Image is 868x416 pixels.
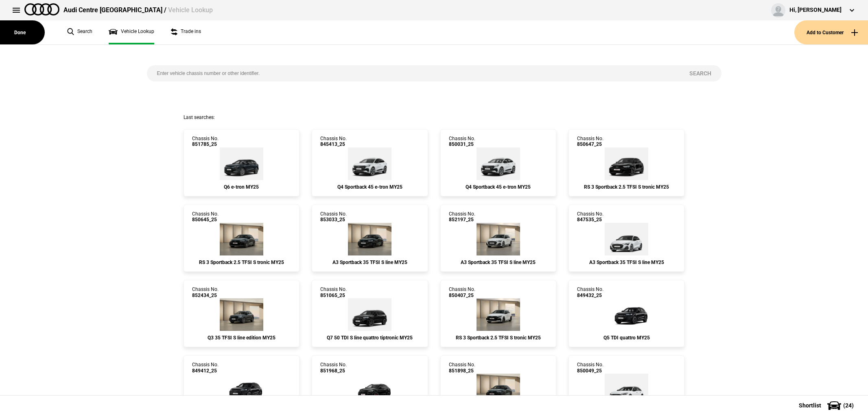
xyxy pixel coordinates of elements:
[192,141,219,147] span: 851785_25
[577,286,603,298] div: Chassis No.
[147,65,679,81] input: Enter vehicle chassis number or other identifier.
[171,20,201,44] a: Trade ins
[345,374,394,406] img: Audi_4MTRR2_25_UB_0E0E_WBX_3S2_PL2_4ZP_5MH_64J_(Nadin:_3S2_4ZP_5MH_64J_C94_PL2_WBX)_ext.png
[477,298,520,331] img: Audi_8YFRWY_25_TG_Z9Z9_7TD_WA9_PEJ_5J5_(Nadin:_5J5_7TD_C48_PEJ_S7K_WA9)_ext.png
[320,136,347,147] div: Chassis No.
[320,293,347,298] span: 851065_25
[192,362,219,374] div: Chassis No.
[794,20,868,44] button: Add to Customer
[192,286,219,298] div: Chassis No.
[577,368,603,374] span: 850049_25
[605,147,648,180] img: Audi_8YFRWY_25_TG_0E0E_6FA_PEJ_(Nadin:_6FA_C48_PEJ)_ext.png
[320,286,347,298] div: Chassis No.
[320,335,419,341] div: Q7 50 TDI S line quattro tiptronic MY25
[577,136,603,147] div: Chassis No.
[577,184,676,190] div: RS 3 Sportback 2.5 TFSI S tronic MY25
[348,147,391,180] img: Audi_F4NA53_25_AO_2Y2Y_3FU_4ZD_WA7_WA2_6FJ_PY5_PYY_QQ9_55K_(Nadin:_3FU_4ZD_55K_6FJ_C19_PY5_PYY_QQ...
[320,217,347,222] span: 853033_25
[477,374,520,406] img: Audi_8YMRWY_25_QH_6Y6Y_5MB_64U_(Nadin:_5MB_64U_C48)_ext.png
[449,335,548,341] div: RS 3 Sportback 2.5 TFSI S tronic MY25
[449,293,475,298] span: 850407_25
[449,286,475,298] div: Chassis No.
[577,260,676,265] div: A3 Sportback 35 TFSI S line MY25
[449,184,548,190] div: Q4 Sportback 45 e-tron MY25
[348,223,391,255] img: Audi_8YFCYG_25_EI_0E0E_WBX_3FB_3L5_WXC_WXC-1_PWL_PY5_PYY_U35_(Nadin:_3FB_3L5_C56_PWL_PY5_PYY_U35_...
[184,114,215,120] span: Last searches:
[24,3,59,15] img: audi.png
[449,211,475,223] div: Chassis No.
[449,217,475,222] span: 852197_25
[220,223,263,255] img: Audi_8YFRWY_25_QH_6Y6Y_5MB_64T_(Nadin:_5MB_64T_C48)_ext.png
[577,141,603,147] span: 850647_25
[477,147,520,180] img: Audi_F4NA53_25_AO_2Y2Y_3FU_4ZD_WA7_6FJ_PY5_PYY_(Nadin:_3FU_4ZD_6FJ_C19_PY5_PYY_S7E_WA7)_ext.png
[789,6,842,14] div: Hi, [PERSON_NAME]
[477,223,520,255] img: Audi_8YFCYG_25_EI_Z9Z9_WBX_3FB_3L5_WXC_WXC-2_PY5_PYY_(Nadin:_3FB_3L5_6FJ_C56_PY5_PYY_WBX_WXC)_ext...
[192,136,219,147] div: Chassis No.
[320,362,347,374] div: Chassis No.
[320,260,419,265] div: A3 Sportback 35 TFSI S line MY25
[217,374,266,406] img: Audi_GUBAUY_25S_GX_0E0E_WA9_PAH_WA7_5MB_6FJ_WXC_PWL_PYH_F80_H65_(Nadin:_5MB_6FJ_C56_F80_H65_PAH_P...
[577,217,603,222] span: 847535_25
[602,298,651,331] img: Audi_GUBAUY_25_FW_0E0E_3FU_PAH_6FJ_(Nadin:_3FU_6FJ_C56_PAH)_ext.png
[799,403,821,408] span: Shortlist
[192,260,291,265] div: RS 3 Sportback 2.5 TFSI S tronic MY25
[192,335,291,341] div: Q3 35 TFSI S line edition MY25
[787,395,868,416] button: Shortlist(24)
[220,147,263,180] img: Audi_GFBA1A_25_FW_H1H1__(Nadin:_C05)_ext.png
[348,298,391,331] img: Audi_4MQCN2_25_EI_0E0E_PAH_WA7_WC7_N0Q_54K_(Nadin:_54K_C95_N0Q_PAH_WA7_WC7)_ext.png
[67,20,92,44] a: Search
[577,362,603,374] div: Chassis No.
[605,223,648,255] img: Audi_8YFCYG_25_EI_2Y2Y_3FB_WXC_WXC-2_(Nadin:_3FB_6FJ_C53_WXC)_ext.png
[168,6,213,14] span: Vehicle Lookup
[63,6,213,15] div: Audi Centre [GEOGRAPHIC_DATA] /
[605,374,648,406] img: Audi_FU5S5Y_25LE_GX_2Y2Y_PAH_3FP_(Nadin:_3FP_C85_PAH_SN8)_ext.png
[320,368,347,374] span: 851968_25
[109,20,154,44] a: Vehicle Lookup
[577,335,676,341] div: Q5 TDI quattro MY25
[320,141,347,147] span: 845413_25
[192,293,219,298] span: 852434_25
[843,403,854,408] span: ( 24 )
[320,184,419,190] div: Q4 Sportback 45 e-tron MY25
[192,217,219,222] span: 850645_25
[192,368,219,374] span: 849412_25
[220,298,263,331] img: Audi_F3BCCX_25LE_FZ_6Y6Y_3FU_QQ2_6FJ_3S2_V72_WN8_(Nadin:_3FU_3S2_6FJ_C62_QQ2_V72_WN8)_ext.png
[679,65,722,81] button: Search
[449,136,475,147] div: Chassis No.
[449,141,475,147] span: 850031_25
[449,260,548,265] div: A3 Sportback 35 TFSI S line MY25
[449,368,475,374] span: 851898_25
[192,211,219,223] div: Chassis No.
[449,362,475,374] div: Chassis No.
[577,293,603,298] span: 849432_25
[192,184,291,190] div: Q6 e-tron MY25
[577,211,603,223] div: Chassis No.
[320,211,347,223] div: Chassis No.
